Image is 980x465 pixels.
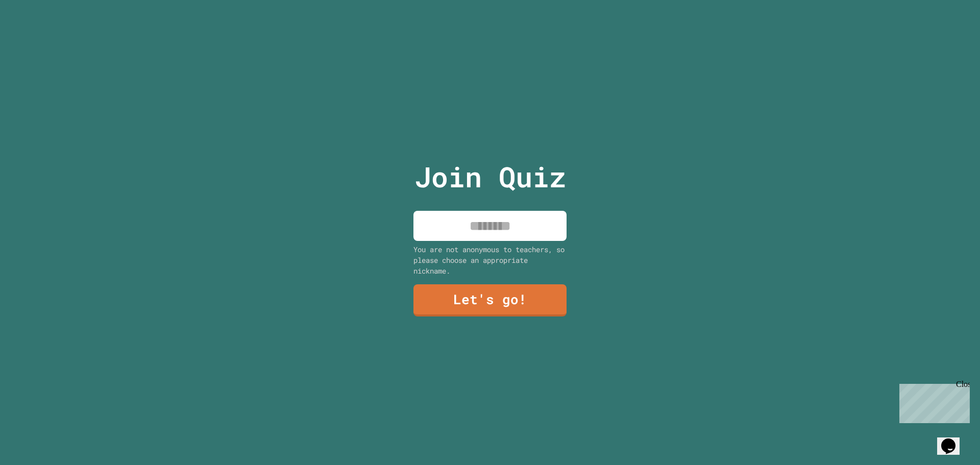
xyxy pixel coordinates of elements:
[413,284,567,316] a: Let's go!
[895,380,970,423] iframe: chat widget
[413,244,567,276] div: You are not anonymous to teachers, so please choose an appropriate nickname.
[937,424,970,455] iframe: chat widget
[414,156,566,198] p: Join Quiz
[4,4,70,65] div: Chat with us now!Close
